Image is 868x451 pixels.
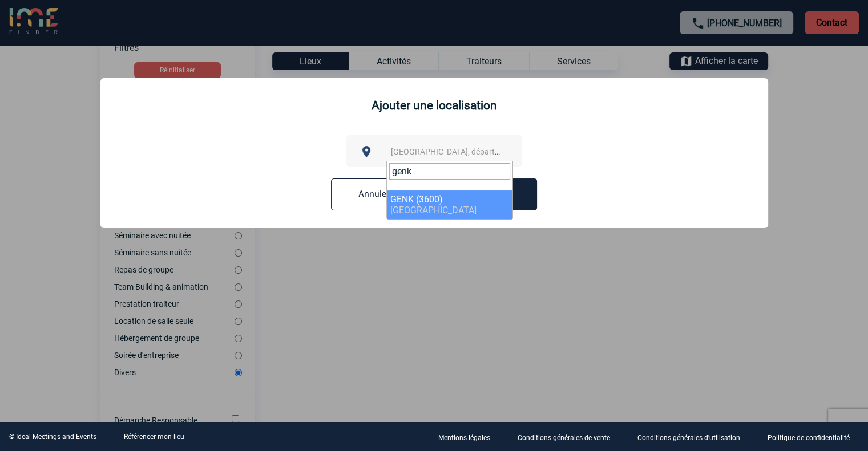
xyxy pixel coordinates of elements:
[438,434,490,442] p: Mentions légales
[508,432,628,442] a: Conditions générales de vente
[758,432,868,442] a: Politique de confidentialité
[390,205,477,216] span: [GEOGRAPHIC_DATA]
[637,434,740,442] p: Conditions générales d'utilisation
[9,433,96,441] div: © Ideal Meetings and Events
[429,432,508,442] a: Mentions légales
[518,434,610,442] p: Conditions générales de vente
[391,147,550,156] span: [GEOGRAPHIC_DATA], département, région...
[628,432,758,442] a: Conditions générales d'utilisation
[387,190,512,219] li: GENK (3600)
[110,99,759,112] h2: Ajouter une localisation
[331,178,417,210] input: Annuler
[768,434,850,442] p: Politique de confidentialité
[124,433,184,441] a: Référencer mon lieu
